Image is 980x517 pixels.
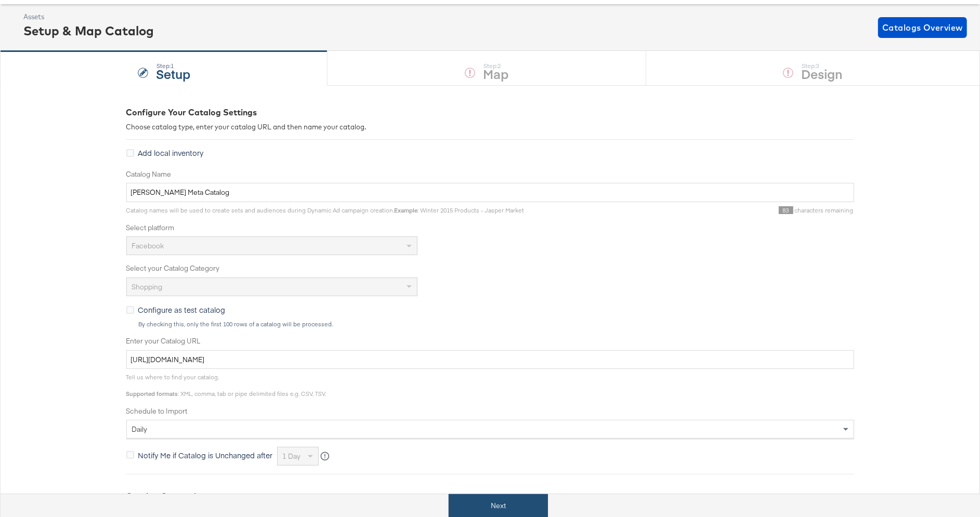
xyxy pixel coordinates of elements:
[126,183,854,202] input: Name your catalog e.g. My Dynamic Product Catalog
[878,17,967,38] button: Catalogs Overview
[126,406,854,416] label: Schedule to Import
[126,206,525,214] span: Catalog names will be used to create sets and audiences during Dynamic Ad campaign creation. : Wi...
[126,107,854,118] div: Configure Your Catalog Settings
[138,450,273,460] span: Notify Me if Catalog is Unchanged after
[23,12,154,22] div: Assets
[779,206,793,214] span: 83
[132,241,164,250] span: Facebook
[132,282,163,291] span: Shopping
[156,62,190,70] div: Step: 1
[126,169,854,179] label: Catalog Name
[126,373,326,397] span: Tell us where to find your catalog. : XML, comma, tab or pipe delimited files e.g. CSV, TSV.
[126,390,178,397] strong: Supported formats
[23,22,154,39] div: Setup & Map Catalog
[132,425,148,434] span: daily
[126,350,854,369] input: Enter Catalog URL, e.g. http://www.example.com/products.xml
[126,263,854,273] label: Select your Catalog Category
[283,452,301,461] span: 1 day
[126,336,854,346] label: Enter your Catalog URL
[138,148,204,158] span: Add local inventory
[882,20,963,35] span: Catalogs Overview
[126,122,854,132] div: Choose catalog type, enter your catalog URL and then name your catalog.
[156,65,190,82] strong: Setup
[138,304,226,315] span: Configure as test catalog
[138,321,854,328] div: By checking this, only the first 100 rows of a catalog will be processed.
[525,206,854,215] div: characters remaining
[395,206,418,214] strong: Example
[126,223,854,233] label: Select platform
